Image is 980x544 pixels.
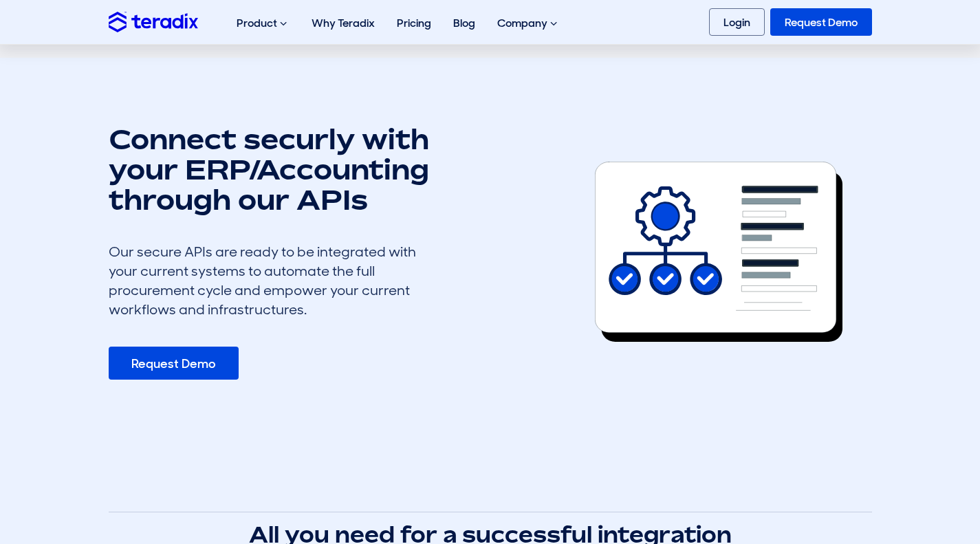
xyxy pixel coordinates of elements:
[301,1,386,45] a: Why Teradix
[226,1,301,45] div: Product
[770,8,872,36] a: Request Demo
[109,347,239,380] a: Request Demo
[442,1,486,45] a: Blog
[109,124,439,215] h1: Connect securly with your ERP/Accounting through our APIs
[386,1,442,45] a: Pricing
[109,12,198,32] img: Teradix logo
[486,1,571,45] div: Company
[709,8,765,36] a: Login
[595,162,842,342] img: Integration
[109,242,439,319] div: Our secure APIs are ready to be integrated with your current systems to automate the full procure...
